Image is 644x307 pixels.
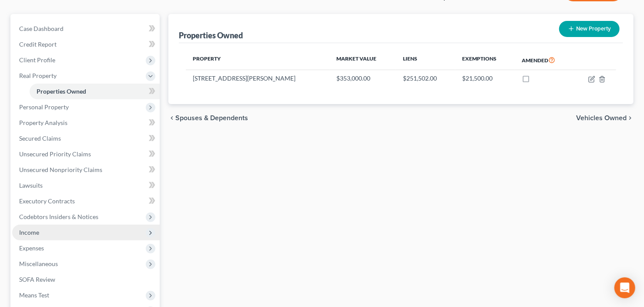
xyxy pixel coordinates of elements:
[396,70,455,87] td: $251,502.00
[455,50,515,70] th: Exemptions
[168,115,175,121] i: chevron_left
[168,115,248,121] button: chevron_left Spouses & Dependents
[12,115,160,131] a: Property Analysis
[12,146,160,162] a: Unsecured Priority Claims
[627,115,634,121] i: chevron_right
[12,131,160,146] a: Secured Claims
[19,119,67,126] span: Property Analysis
[186,70,329,87] td: [STREET_ADDRESS][PERSON_NAME]
[19,25,64,32] span: Case Dashboard
[19,213,98,220] span: Codebtors Insiders & Notices
[30,84,160,99] a: Properties Owned
[12,272,160,287] a: SOFA Review
[37,88,86,95] span: Properties Owned
[12,178,160,193] a: Lawsuits
[19,103,69,111] span: Personal Property
[559,21,620,37] button: New Property
[329,70,396,87] td: $353,000.00
[396,50,455,70] th: Liens
[12,37,160,52] a: Credit Report
[19,182,43,189] span: Lawsuits
[175,115,248,121] span: Spouses & Dependents
[179,30,243,40] div: Properties Owned
[576,115,634,121] button: Vehicles Owned chevron_right
[455,70,515,87] td: $21,500.00
[576,115,627,121] span: Vehicles Owned
[19,244,44,252] span: Expenses
[19,72,57,79] span: Real Property
[19,56,55,64] span: Client Profile
[19,276,55,283] span: SOFA Review
[515,50,573,70] th: Amended
[19,40,57,48] span: Credit Report
[19,291,49,299] span: Means Test
[614,277,635,298] div: Open Intercom Messenger
[186,50,329,70] th: Property
[19,260,58,267] span: Miscellaneous
[19,166,102,173] span: Unsecured Nonpriority Claims
[12,193,160,209] a: Executory Contracts
[19,229,39,236] span: Income
[12,162,160,178] a: Unsecured Nonpriority Claims
[19,135,61,142] span: Secured Claims
[19,150,91,158] span: Unsecured Priority Claims
[329,50,396,70] th: Market Value
[19,197,75,205] span: Executory Contracts
[12,21,160,37] a: Case Dashboard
